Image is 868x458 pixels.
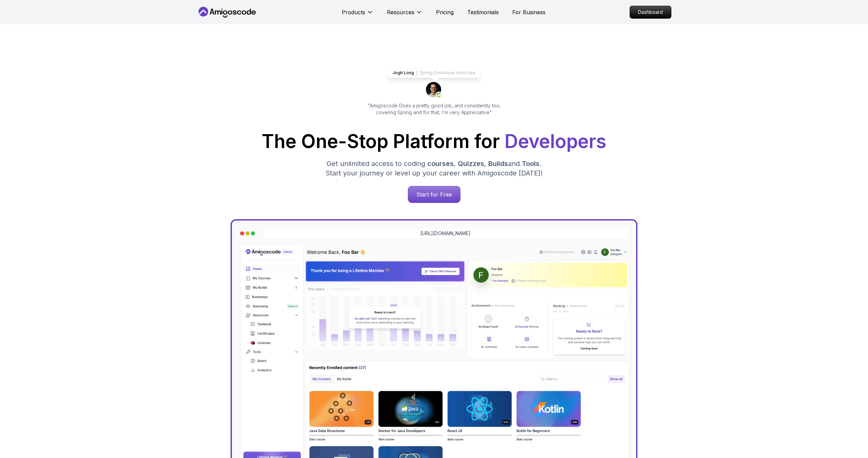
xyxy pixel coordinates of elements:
[426,82,442,98] img: josh long
[488,160,508,168] span: Builds
[342,8,365,16] p: Products
[387,8,422,22] button: Resources
[512,8,546,16] a: For Business
[320,159,548,178] p: Get unlimited access to coding , , and . Start your journey or level up your career with Amigosco...
[420,230,471,237] a: [URL][DOMAIN_NAME]
[505,130,606,152] span: Developers
[436,8,454,16] a: Pricing
[202,132,666,151] h1: The One-Stop Platform for
[393,70,414,76] p: Jogh Long
[420,70,475,76] p: Spring Developer Advocate
[630,6,671,19] a: Dashboard
[358,102,510,116] p: "Amigoscode Does a pretty good job, and consistently too, covering Spring and for that, I'm very ...
[408,186,460,203] p: Start for Free
[427,160,454,168] span: courses
[522,160,539,168] span: Tools
[467,8,499,16] a: Testimonials
[458,160,484,168] span: Quizzes
[342,8,373,22] button: Products
[408,186,460,203] a: Start for Free
[387,8,414,16] p: Resources
[630,6,671,18] p: Dashboard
